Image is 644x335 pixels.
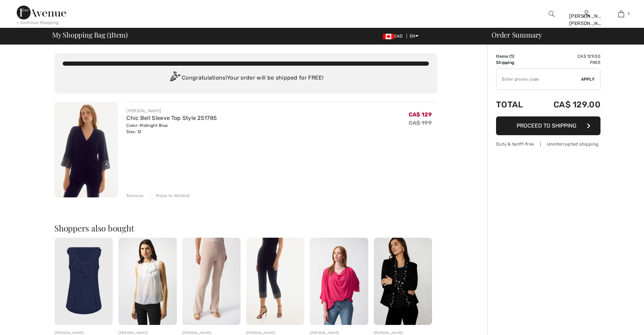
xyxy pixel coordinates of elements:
span: My Shopping Bag ( Item) [52,31,128,38]
img: Canadian Dollar [383,34,394,39]
span: 1 [511,54,513,59]
img: Chic Sleeveless Pullover Style 251115 [118,238,176,325]
div: Color: Midnight Blue Size: 12 [126,122,217,135]
input: Promo code [496,69,581,90]
div: Order Summary [483,31,640,38]
div: [PERSON_NAME] [PERSON_NAME] [569,13,603,27]
td: Items ( ) [496,53,534,59]
button: Proceed to Shipping [496,116,600,135]
span: Apply [581,76,595,82]
img: Chic Bell Sleeve Top Style 251785 [54,102,118,197]
img: Loose Fit Cowl Neck Top Style 251026 [310,238,368,325]
a: Chic Bell Sleeve Top Style 251785 [126,115,217,121]
span: 1 [628,11,629,17]
td: Total [496,93,534,116]
img: Slim Cropped Trousers Style 251736 [246,238,304,325]
img: Open Front Formal Top Style 256776U [374,238,432,325]
a: 1 [604,10,638,18]
h2: Shoppers also bought [54,224,437,232]
span: Proceed to Shipping [517,122,576,129]
td: Free [534,59,600,66]
td: CA$ 129.00 [534,93,600,116]
div: Remove [126,193,143,199]
div: Congratulations! Your order will be shipped for FREE! [63,71,429,85]
span: 1 [109,30,111,39]
img: Flare Trousers Style 251029 [182,238,241,325]
div: [PERSON_NAME] [126,108,217,114]
span: EN [410,34,418,39]
img: Congratulation2.svg [168,71,182,85]
img: search the website [549,10,555,18]
img: 1ère Avenue [17,6,66,19]
img: My Bag [618,10,624,18]
a: Sign In [583,10,589,17]
span: CA$ 129 [409,111,432,118]
td: CA$ 129.00 [534,53,600,59]
span: CAD [383,34,406,39]
div: < Continue Shopping [17,19,59,26]
td: Shipping [496,59,534,66]
div: Move to Wishlist [150,193,190,199]
div: Duty & tariff-free | Uninterrupted shipping [496,141,600,147]
s: CA$ 199 [409,120,432,126]
img: My Info [583,10,589,18]
img: Ruffled V-Neck Pullover Style 251287 [55,238,113,325]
